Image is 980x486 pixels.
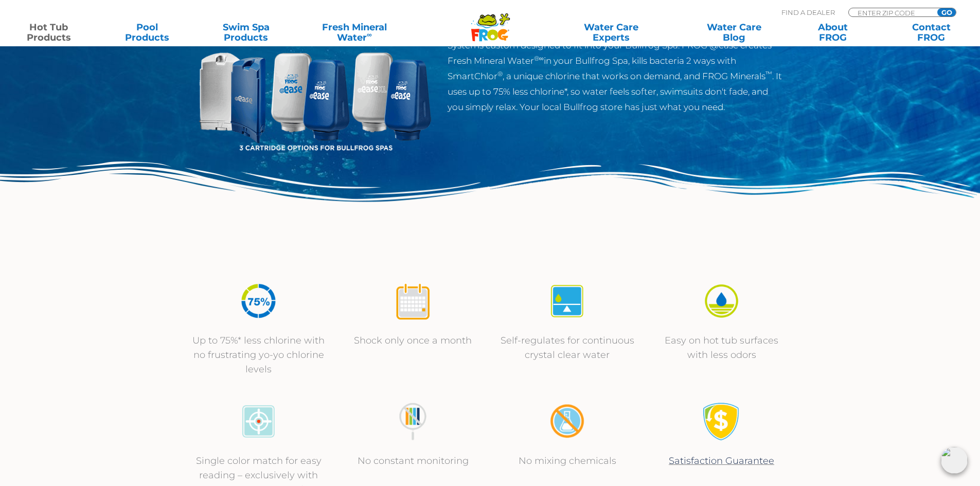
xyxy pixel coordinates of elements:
img: Satisfaction Guarantee Icon [702,402,741,441]
a: Swim SpaProducts [208,22,284,43]
img: icon-atease-color-match [239,402,278,441]
p: No constant monitoring [346,454,480,468]
sup: ∞ [367,30,372,39]
img: openIcon [941,447,968,474]
p: Self-regulates for continuous crystal clear water [501,333,634,362]
a: ContactFROG [893,22,970,43]
sup: ® [497,70,503,78]
p: Find A Dealer [781,8,835,17]
img: no-constant-monitoring1 [394,402,432,441]
a: PoolProducts [109,22,186,43]
a: Fresh MineralWater∞ [306,22,402,43]
sup: ®∞ [534,55,544,62]
p: Easy on hot tub surfaces with less odors [655,333,789,362]
img: icon-atease-easy-on [702,282,741,320]
p: No mixing chemicals [501,454,634,468]
img: icon-atease-shock-once [394,282,432,320]
p: Up to 75%* less chlorine with no frustrating yo-yo chlorine levels [192,333,326,376]
a: AboutFROG [794,22,871,43]
img: icon-atease-75percent-less [239,282,278,320]
input: Zip Code Form [857,8,926,17]
a: Hot TubProducts [10,22,87,43]
p: Shock only once a month [346,333,480,348]
p: Water is Cleaner, Clearer, Softer and Easier to care for with FROG @ease Systems custom designed ... [448,22,783,115]
sup: ™ [765,70,772,78]
img: no-mixing1 [548,402,586,441]
img: icon-atease-self-regulates [548,282,586,320]
input: GO [937,8,956,16]
a: Water CareBlog [696,22,772,43]
a: Water CareExperts [549,22,673,43]
a: Satisfaction Guarantee [669,455,774,466]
